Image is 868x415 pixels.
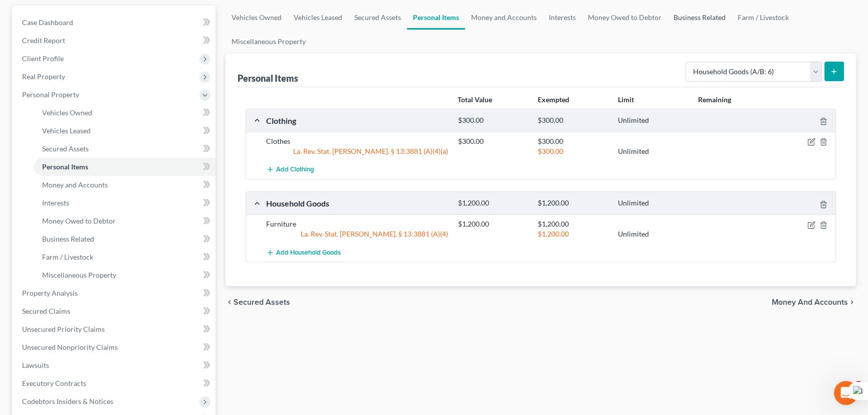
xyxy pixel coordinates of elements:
[238,72,298,84] div: Personal Items
[226,298,290,306] button: chevron_left Secured Assets
[226,30,312,54] a: Miscellaneous Property
[261,219,453,229] div: Furniture
[42,144,89,153] span: Secured Assets
[42,126,91,135] span: Vehicles Leased
[226,6,288,30] a: Vehicles Owned
[854,381,862,389] span: 3
[234,298,290,306] span: Secured Assets
[266,160,314,179] button: Add Clothing
[42,271,116,279] span: Miscellaneous Property
[22,72,65,81] span: Real Property
[613,116,693,125] div: Unlimited
[42,253,93,261] span: Farm / Livestock
[261,229,453,239] div: La. Rev. Stat. [PERSON_NAME]. § 13:3881 (A)(4)
[22,90,79,99] span: Personal Property
[618,95,634,104] strong: Limit
[14,320,215,338] a: Unsecured Priority Claims
[458,95,492,104] strong: Total Value
[22,289,78,297] span: Property Analysis
[613,229,693,239] div: Unlimited
[834,381,858,405] iframe: Intercom live chat
[543,6,582,30] a: Interests
[14,302,215,320] a: Secured Claims
[34,212,215,230] a: Money Owed to Debtor
[34,122,215,140] a: Vehicles Leased
[732,6,795,30] a: Farm / Livestock
[772,298,848,306] span: Money and Accounts
[533,146,612,156] div: $300.00
[261,136,453,146] div: Clothes
[453,198,533,208] div: $1,200.00
[22,307,70,315] span: Secured Claims
[533,136,612,146] div: $300.00
[288,6,348,30] a: Vehicles Leased
[14,32,215,50] a: Credit Report
[533,116,612,125] div: $300.00
[613,198,693,208] div: Unlimited
[266,243,341,262] button: Add Household Goods
[533,219,612,229] div: $1,200.00
[42,162,88,171] span: Personal Items
[407,6,465,30] a: Personal Items
[34,140,215,158] a: Secured Assets
[613,146,693,156] div: Unlimited
[698,95,731,104] strong: Remaining
[453,219,533,229] div: $1,200.00
[582,6,668,30] a: Money Owed to Debtor
[22,379,86,387] span: Executory Contracts
[276,166,314,174] span: Add Clothing
[772,298,856,306] button: Money and Accounts chevron_right
[22,54,64,63] span: Client Profile
[261,146,453,156] div: La. Rev. Stat. [PERSON_NAME]. § 13:3881 (A)(4)(a)
[22,325,105,333] span: Unsecured Priority Claims
[34,266,215,284] a: Miscellaneous Property
[276,249,341,257] span: Add Household Goods
[42,217,116,225] span: Money Owed to Debtor
[453,116,533,125] div: $300.00
[226,298,234,306] i: chevron_left
[42,180,108,189] span: Money and Accounts
[22,397,113,405] span: Codebtors Insiders & Notices
[42,235,94,243] span: Business Related
[14,374,215,392] a: Executory Contracts
[34,248,215,266] a: Farm / Livestock
[34,176,215,194] a: Money and Accounts
[14,338,215,356] a: Unsecured Nonpriority Claims
[14,284,215,302] a: Property Analysis
[42,198,69,207] span: Interests
[453,136,533,146] div: $300.00
[42,108,92,117] span: Vehicles Owned
[533,198,612,208] div: $1,200.00
[14,14,215,32] a: Case Dashboard
[261,198,453,209] div: Household Goods
[22,18,73,27] span: Case Dashboard
[34,104,215,122] a: Vehicles Owned
[261,115,453,126] div: Clothing
[34,158,215,176] a: Personal Items
[34,194,215,212] a: Interests
[348,6,407,30] a: Secured Assets
[22,361,49,369] span: Lawsuits
[848,298,856,306] i: chevron_right
[22,343,118,351] span: Unsecured Nonpriority Claims
[533,229,612,239] div: $1,200.00
[14,356,215,374] a: Lawsuits
[34,230,215,248] a: Business Related
[465,6,543,30] a: Money and Accounts
[22,36,65,45] span: Credit Report
[668,6,732,30] a: Business Related
[538,95,569,104] strong: Exempted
